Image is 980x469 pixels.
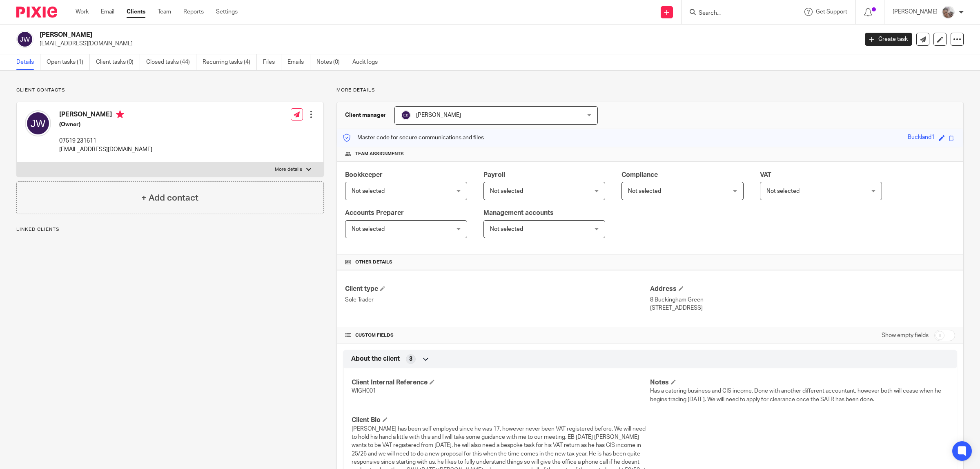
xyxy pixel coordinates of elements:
[893,8,938,16] p: [PERSON_NAME]
[483,210,554,216] span: Management accounts
[621,172,658,178] span: Compliance
[263,54,281,70] a: Files
[146,54,196,70] a: Closed tasks (44)
[760,172,771,178] span: VAT
[127,8,145,16] a: Clients
[650,378,949,387] h4: Notes
[59,121,152,129] h5: (Owner)
[766,188,800,194] span: Not selected
[908,133,935,143] div: Buckland1
[650,388,941,402] span: Has a catering business and CIS income. Done with another different accountant, however both will...
[416,112,461,118] span: [PERSON_NAME]
[942,6,955,19] img: me.jpg
[345,210,404,216] span: Accounts Preparer
[76,8,89,16] a: Work
[345,332,650,339] h4: CUSTOM FIELDS
[401,110,411,120] img: svg%3E
[216,8,238,16] a: Settings
[96,54,140,70] a: Client tasks (0)
[490,188,523,194] span: Not selected
[40,31,690,39] h2: [PERSON_NAME]
[158,8,171,16] a: Team
[865,33,912,46] a: Create task
[287,54,310,70] a: Emails
[345,296,650,304] p: Sole Trader
[16,7,57,18] img: Pixie
[336,87,964,94] p: More details
[40,40,853,48] p: [EMAIL_ADDRESS][DOMAIN_NAME]
[16,226,324,233] p: Linked clients
[355,259,392,266] span: Other details
[882,331,929,339] label: Show empty fields
[345,172,383,178] span: Bookkeeper
[345,285,650,293] h4: Client type
[628,188,661,194] span: Not selected
[316,54,346,70] a: Notes (0)
[490,226,523,232] span: Not selected
[650,304,955,312] p: [STREET_ADDRESS]
[352,378,650,387] h4: Client Internal Reference
[275,166,302,173] p: More details
[16,54,40,70] a: Details
[25,110,51,136] img: svg%3E
[352,188,385,194] span: Not selected
[355,151,404,157] span: Team assignments
[352,388,376,394] span: WIGH001
[101,8,114,16] a: Email
[352,54,384,70] a: Audit logs
[650,296,955,304] p: 8 Buckingham Green
[343,134,484,142] p: Master code for secure communications and files
[483,172,505,178] span: Payroll
[351,355,400,363] span: About the client
[59,145,152,154] p: [EMAIL_ADDRESS][DOMAIN_NAME]
[141,192,198,204] h4: + Add contact
[352,416,650,424] h4: Client Bio
[352,226,385,232] span: Not selected
[16,87,324,94] p: Client contacts
[409,355,412,363] span: 3
[59,137,152,145] p: 07519 231611
[116,110,124,118] i: Primary
[59,110,152,121] h4: [PERSON_NAME]
[47,54,90,70] a: Open tasks (1)
[698,10,771,17] input: Search
[816,9,847,15] span: Get Support
[183,8,204,16] a: Reports
[345,111,386,119] h3: Client manager
[650,285,955,293] h4: Address
[16,31,33,48] img: svg%3E
[203,54,257,70] a: Recurring tasks (4)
